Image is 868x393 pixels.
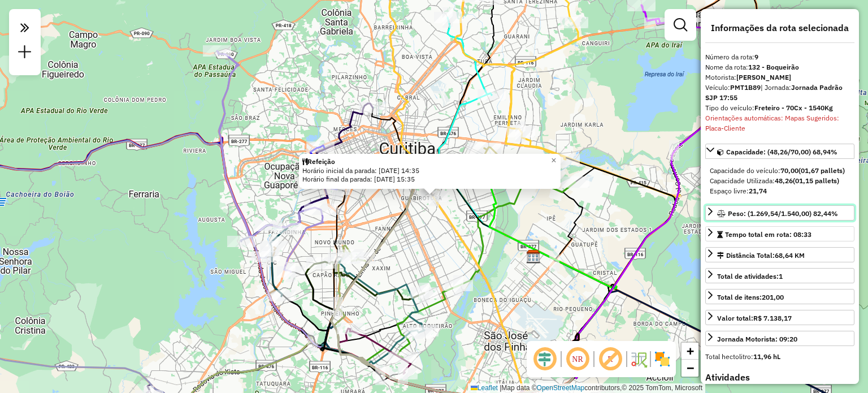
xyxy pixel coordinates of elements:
[725,230,811,239] span: Tempo total em rota: 08:33
[705,103,854,113] div: Tipo do veículo:
[307,157,335,166] strong: Refeição
[500,384,501,392] span: |
[705,268,854,283] a: Total de atividades:1
[710,176,850,186] div: Capacidade Utilizada:
[705,23,854,33] h4: Informações da rota selecionada
[753,314,792,322] strong: R$ 7.138,17
[748,63,799,71] strong: 132 - Boqueirão
[705,247,854,262] a: Distância Total:68,64 KM
[564,346,591,373] span: Ocultar NR
[705,205,854,221] a: Peso: (1.269,54/1.540,00) 82,44%
[705,62,854,72] div: Nome da rota:
[749,187,767,195] strong: 21,74
[753,352,780,361] strong: 11,96 hL
[705,226,854,241] a: Tempo total em rota: 08:33
[682,343,698,360] a: Zoom in
[762,293,784,301] strong: 201,00
[705,144,854,159] a: Capacidade: (48,26/70,00) 68,94%
[471,384,498,392] a: Leaflet
[775,251,805,260] span: 68,64 KM
[302,166,557,175] div: Horário inicial da parada: [DATE] 14:35
[302,175,557,184] div: Horário final da parada: [DATE] 15:35
[775,176,793,185] strong: 48,26
[653,350,671,368] img: Exibir/Ocultar setores
[551,156,556,165] span: ×
[726,148,837,156] span: Capacidade: (48,26/70,00) 68,94%
[779,272,783,280] strong: 1
[669,14,692,36] a: Exibir filtros
[793,176,839,185] strong: (01,15 pallets)
[705,289,854,304] a: Total de itens:201,00
[687,361,694,375] span: −
[705,83,843,102] span: | Jornada:
[705,161,854,201] div: Capacidade: (48,26/70,00) 68,94%
[705,113,854,133] div: Orientações automáticas: Mapas Sugeridos: Placa-Cliente
[717,313,792,323] div: Valor total:
[468,383,705,393] div: Map data © contributors,© 2025 TomTom, Microsoft
[687,344,694,358] span: +
[705,72,854,83] div: Motorista:
[710,166,850,176] div: Capacidade do veículo:
[705,83,854,103] div: Veículo:
[14,16,36,40] em: Clique aqui para maximizar o painel
[597,346,624,373] span: Exibir rótulo
[705,372,854,383] h4: Atividades
[526,249,541,264] img: CDD Curitiba
[717,272,783,280] span: Total de atividades:
[754,103,833,112] strong: Freteiro - 70Cx - 1540Kg
[705,52,854,62] div: Número da rota:
[537,384,585,392] a: OpenStreetMap
[717,292,784,303] div: Total de itens:
[531,346,558,373] span: Ocultar deslocamento
[705,331,854,346] a: Jornada Motorista: 09:20
[630,350,648,368] img: Fluxo de ruas
[717,251,805,261] div: Distância Total:
[547,154,561,167] a: Close popup
[710,186,850,196] div: Espaço livre:
[736,73,791,81] strong: [PERSON_NAME]
[780,166,798,175] strong: 70,00
[705,352,854,362] div: Total hectolitro:
[798,166,845,175] strong: (01,67 pallets)
[717,334,797,344] div: Jornada Motorista: 09:20
[682,360,698,377] a: Zoom out
[754,53,758,61] strong: 9
[14,41,36,66] a: Nova sessão e pesquisa
[728,209,838,218] span: Peso: (1.269,54/1.540,00) 82,44%
[705,310,854,325] a: Valor total:R$ 7.138,17
[730,83,761,92] strong: PMT1B89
